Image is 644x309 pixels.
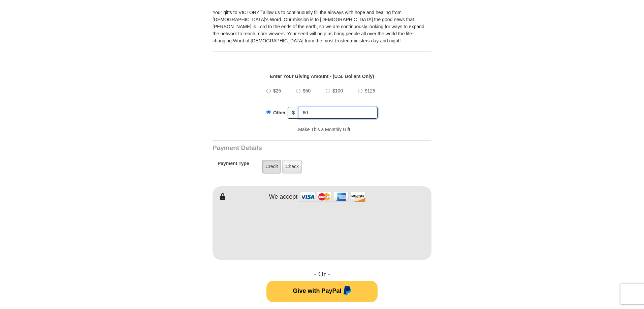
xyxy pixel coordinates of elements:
[266,281,378,302] button: Give with PayPal
[213,270,431,278] h4: - Or -
[213,144,384,152] h3: Payment Details
[270,74,374,79] strong: Enter Your Giving Amount - (U.S. Dollars Only)
[269,193,298,201] h4: We accept
[342,286,351,297] img: paypal
[288,107,299,119] span: $
[293,287,341,294] span: Give with PayPal
[303,88,311,93] span: $50
[332,88,343,93] span: $100
[299,107,378,119] input: Other Amount
[213,9,431,44] p: Your gifts to VICTORY allow us to continuously fill the airways with hope and healing from [DEMOG...
[299,190,366,204] img: credit cards accepted
[294,126,350,133] label: Make This a Monthly Gift
[365,88,375,93] span: $125
[294,127,298,131] input: Make This a Monthly Gift
[259,9,263,13] sup: ™
[262,160,281,173] label: Credit
[218,161,249,170] h5: Payment Type
[282,160,302,173] label: Check
[273,88,281,93] span: $25
[273,110,286,115] span: Other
